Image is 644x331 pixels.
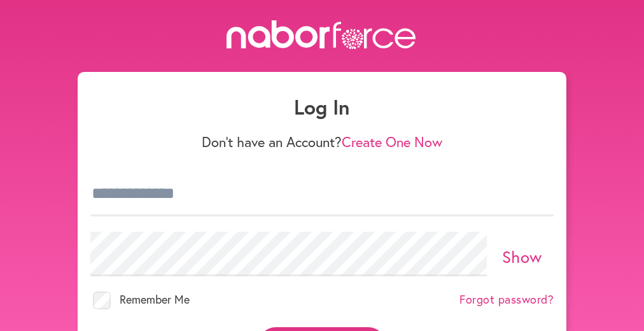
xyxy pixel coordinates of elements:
h1: Log In [90,95,554,119]
a: Create One Now [342,132,442,151]
a: Show [502,246,542,267]
span: Remember Me [120,292,190,307]
p: Don't have an Account? [90,134,554,150]
a: Forgot password? [459,293,554,307]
